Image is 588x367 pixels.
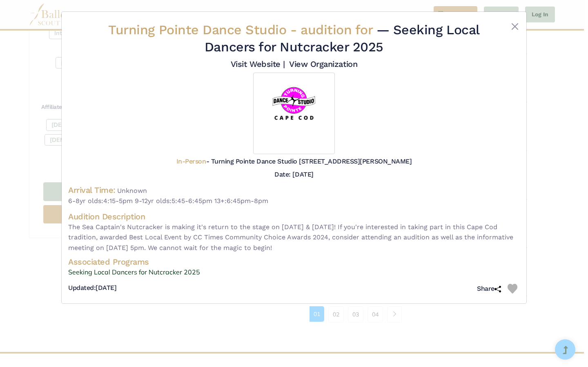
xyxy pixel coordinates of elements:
[477,285,501,293] h5: Share
[68,284,96,292] span: Updated:
[68,185,116,195] h4: Arrival Time:
[68,222,520,253] span: The Sea Captain's Nutcracker is making it's return to the stage on [DATE] & [DATE]! If you're int...
[274,170,313,178] h5: Date: [DATE]
[176,157,412,166] h5: - Turning Pointe Dance Studio [STREET_ADDRESS][PERSON_NAME]
[510,22,520,31] button: Close
[253,73,335,154] img: Logo
[68,284,116,292] h5: [DATE]
[117,187,147,195] span: Unknown
[68,256,520,267] h4: Associated Programs
[68,267,520,278] a: Seeking Local Dancers for Nutcracker 2025
[176,157,206,165] span: In-Person
[68,196,520,206] span: 6-8yr olds:4:15-5pm 9-12yr olds:5:45-6:45pm 13+:6:45pm-8pm
[231,59,285,69] a: Visit Website |
[289,59,357,69] a: View Organization
[205,22,480,55] span: — Seeking Local Dancers for Nutcracker 2025
[108,22,376,38] span: Turning Pointe Dance Studio -
[68,211,520,222] h4: Audition Description
[301,22,372,38] span: audition for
